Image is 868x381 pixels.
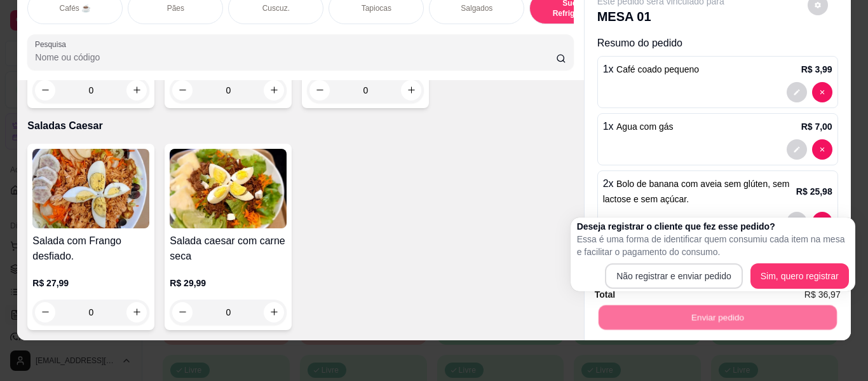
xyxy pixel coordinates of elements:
[35,80,55,100] button: decrease-product-quantity
[603,179,790,204] span: Bolo de banana com aveia sem glúten, sem lactose e sem açúcar.
[787,212,807,232] button: decrease-product-quantity
[172,302,193,322] button: decrease-product-quantity
[32,149,149,228] img: product-image
[597,36,838,51] p: Resumo do pedido
[787,139,807,160] button: decrease-product-quantity
[577,220,849,233] h2: Deseja registrar o cliente que fez esse pedido?
[750,263,849,289] button: Sim, quero registrar
[804,287,841,301] span: R$ 36,97
[59,3,91,13] p: Cafés ☕
[27,118,573,134] p: Saladas Caesar
[787,82,807,102] button: decrease-product-quantity
[796,185,832,198] p: R$ 25,98
[362,3,391,13] p: Tapiocas
[812,212,832,232] button: decrease-product-quantity
[616,64,699,74] span: Café coado pequeno
[126,302,147,322] button: increase-product-quantity
[35,39,71,50] label: Pesquisa
[603,119,674,134] p: 1 x
[605,263,743,289] button: Não registrar e enviar pedido
[812,82,832,102] button: decrease-product-quantity
[598,305,836,330] button: Enviar pedido
[264,80,284,100] button: increase-product-quantity
[616,121,674,132] span: Agua com gás
[595,289,615,300] strong: Total
[170,149,287,228] img: product-image
[603,62,699,77] p: 1 x
[170,277,287,289] p: R$ 29,99
[801,120,832,133] p: R$ 7,00
[170,233,287,264] h4: Salada caesar com carne seca
[801,63,832,76] p: R$ 3,99
[262,3,290,13] p: Cuscuz.
[812,139,832,160] button: decrease-product-quantity
[309,80,330,100] button: decrease-product-quantity
[167,3,184,13] p: Pães
[401,80,421,100] button: increase-product-quantity
[32,233,149,264] h4: Salada com Frango desfiado.
[461,3,492,13] p: Salgados
[32,277,149,289] p: R$ 27,99
[603,176,796,207] p: 2 x
[597,8,724,25] p: MESA 01
[172,80,193,100] button: decrease-product-quantity
[264,302,284,322] button: increase-product-quantity
[577,233,849,258] p: Essa é uma forma de identificar quem consumiu cada item na mesa e facilitar o pagamento do consumo.
[126,80,147,100] button: increase-product-quantity
[35,302,55,322] button: decrease-product-quantity
[35,51,556,64] input: Pesquisa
